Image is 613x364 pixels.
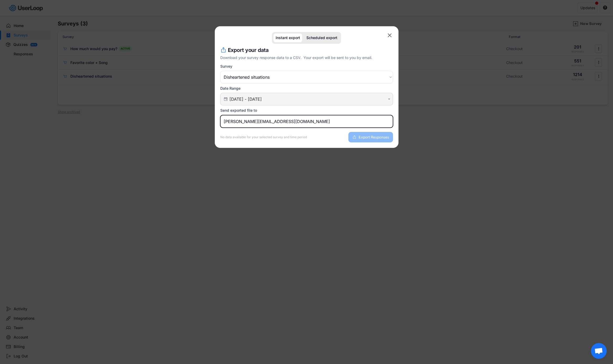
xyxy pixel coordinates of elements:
h4: Export your data [228,46,269,54]
button: Export Responses [348,132,393,142]
input: Air Date/Time Picker [229,97,385,102]
text:  [388,97,390,101]
text:  [224,97,227,101]
button:  [223,97,228,101]
div: Scheduled export [306,36,337,40]
div: Date Range [220,86,240,91]
div: Open chat [591,343,607,359]
span: Export Responses [359,135,389,139]
div: Survey [220,64,232,69]
div: No data available for your selected survey and time period [220,136,307,139]
button:  [386,32,393,39]
div: Instant export [276,36,300,40]
button:  [387,97,391,101]
text:  [388,32,392,39]
div: Send exported file to [220,108,257,113]
div: Download your survey response data to a CSV. Your export will be sent to you by email. [220,55,393,60]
